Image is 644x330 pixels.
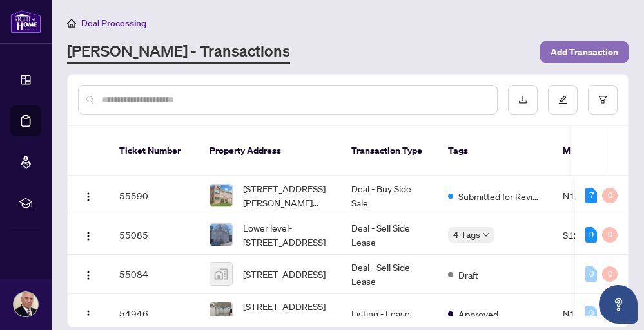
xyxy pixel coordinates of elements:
[14,292,38,316] img: Profile Icon
[563,190,616,201] span: N12372762
[585,306,597,321] div: 0
[210,185,232,206] img: thumbnail-img
[599,285,638,324] button: Open asap
[109,255,199,294] td: 55084
[243,267,326,281] span: [STREET_ADDRESS]
[210,302,232,324] img: thumbnail-img
[210,263,232,285] img: thumbnail-img
[83,270,93,280] img: Logo
[199,126,341,176] th: Property Address
[78,225,99,245] button: Logo
[10,10,41,33] img: logo
[483,232,489,238] span: down
[602,266,618,282] div: 0
[508,85,538,115] button: download
[551,42,618,62] span: Add Transaction
[243,221,331,249] span: Lower level-[STREET_ADDRESS]
[458,268,478,282] span: Draft
[67,19,76,28] span: home
[585,188,597,203] div: 7
[458,307,498,321] span: Approved
[341,176,438,215] td: Deal - Buy Side Sale
[78,264,99,284] button: Logo
[78,303,99,324] button: Logo
[81,17,146,29] span: Deal Processing
[558,95,567,104] span: edit
[540,41,629,63] button: Add Transaction
[602,188,618,203] div: 0
[83,309,93,320] img: Logo
[78,185,99,206] button: Logo
[585,266,597,282] div: 0
[585,227,597,243] div: 9
[109,215,199,255] td: 55085
[243,181,331,210] span: [STREET_ADDRESS][PERSON_NAME][PERSON_NAME]
[109,126,199,176] th: Ticket Number
[563,229,614,241] span: S12296422
[341,255,438,294] td: Deal - Sell Side Lease
[548,85,578,115] button: edit
[518,95,527,104] span: download
[588,85,618,115] button: filter
[438,126,552,176] th: Tags
[109,176,199,215] td: 55590
[453,227,480,242] span: 4 Tags
[602,227,618,243] div: 0
[243,299,331,327] span: [STREET_ADDRESS][PERSON_NAME][PERSON_NAME]
[210,224,232,246] img: thumbnail-img
[341,126,438,176] th: Transaction Type
[83,192,93,202] img: Logo
[598,95,607,104] span: filter
[552,126,630,176] th: MLS #
[458,189,542,203] span: Submitted for Review
[83,231,93,241] img: Logo
[67,41,290,64] a: [PERSON_NAME] - Transactions
[563,307,616,319] span: N12425294
[341,215,438,255] td: Deal - Sell Side Lease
